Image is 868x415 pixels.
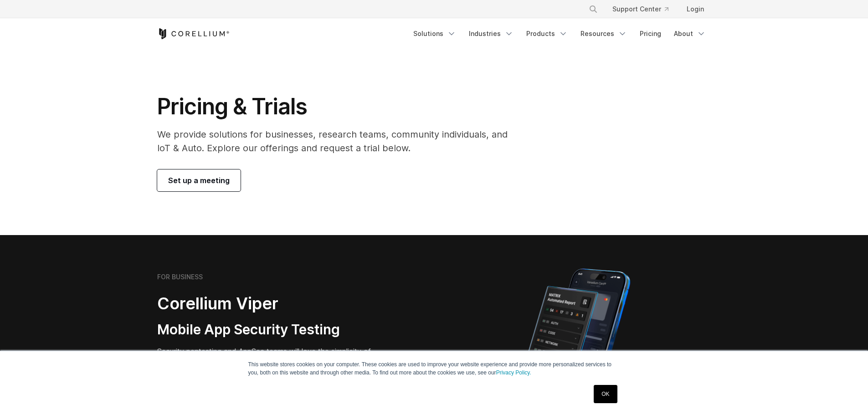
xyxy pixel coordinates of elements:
[594,385,617,403] a: OK
[605,1,676,17] a: Support Center
[248,360,620,377] p: This website stores cookies on your computer. These cookies are used to improve your website expe...
[168,175,230,186] span: Set up a meeting
[157,321,390,338] h3: Mobile App Security Testing
[668,26,711,42] a: About
[585,1,601,17] button: Search
[408,26,462,42] a: Solutions
[157,293,390,314] h2: Corellium Viper
[463,26,519,42] a: Industries
[634,26,667,42] a: Pricing
[578,1,711,17] div: Navigation Menu
[157,128,520,155] p: We provide solutions for businesses, research teams, community individuals, and IoT & Auto. Explo...
[157,93,520,120] h1: Pricing & Trials
[157,28,230,39] a: Corellium Home
[408,26,711,42] div: Navigation Menu
[575,26,632,42] a: Resources
[157,273,203,281] h6: FOR BUSINESS
[521,26,573,42] a: Products
[496,369,531,376] a: Privacy Policy.
[679,1,711,17] a: Login
[157,169,241,191] a: Set up a meeting
[157,346,390,379] p: Security pentesting and AppSec teams will love the simplicity of automated report generation comb...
